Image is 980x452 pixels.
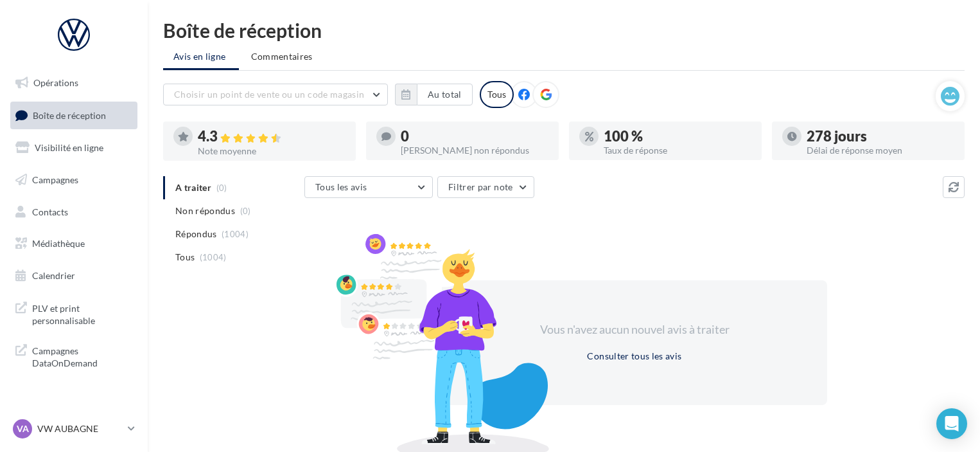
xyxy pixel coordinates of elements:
[395,84,473,105] button: Au total
[32,270,75,281] span: Calendrier
[401,129,548,143] div: 0
[8,337,140,375] a: Campagnes DataOnDemand
[32,238,85,249] span: Médiathèque
[8,134,140,161] a: Visibilité en ligne
[175,251,195,264] span: Tous
[198,147,346,156] div: Note moyenne
[8,262,140,289] a: Calendrier
[480,81,514,108] div: Tous
[33,109,106,120] span: Boîte de réception
[198,129,346,144] div: 4.3
[417,84,473,105] button: Au total
[8,230,140,257] a: Médiathèque
[315,181,367,192] span: Tous les avis
[32,300,132,327] span: PLV et print personnalisable
[32,174,78,185] span: Campagnes
[175,228,217,240] span: Répondus
[32,342,132,370] span: Campagnes DataOnDemand
[437,176,534,198] button: Filtrer par note
[240,206,251,216] span: (0)
[604,129,751,143] div: 100 %
[10,417,137,441] a: VA VW AUBAGNE
[8,199,140,226] a: Contacts
[163,84,388,105] button: Choisir un point de vente ou un code magasin
[604,146,751,155] div: Taux de réponse
[8,294,140,332] a: PLV et print personnalisable
[163,21,965,40] div: Boîte de réception
[222,229,249,239] span: (1004)
[174,89,364,100] span: Choisir un point de vente ou un code magasin
[33,77,78,88] span: Opérations
[251,50,313,63] span: Commentaires
[175,204,235,217] span: Non répondus
[401,146,548,155] div: [PERSON_NAME] non répondus
[200,252,227,262] span: (1004)
[8,69,140,96] a: Opérations
[807,129,954,143] div: 278 jours
[17,422,29,435] span: VA
[524,321,745,338] div: Vous n'avez aucun nouvel avis à traiter
[8,102,140,129] a: Boîte de réception
[582,348,687,364] button: Consulter tous les avis
[936,408,967,439] div: Open Intercom Messenger
[37,422,123,435] p: VW AUBAGNE
[35,142,103,153] span: Visibilité en ligne
[8,167,140,194] a: Campagnes
[32,206,68,217] span: Contacts
[807,146,954,155] div: Délai de réponse moyen
[304,176,433,198] button: Tous les avis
